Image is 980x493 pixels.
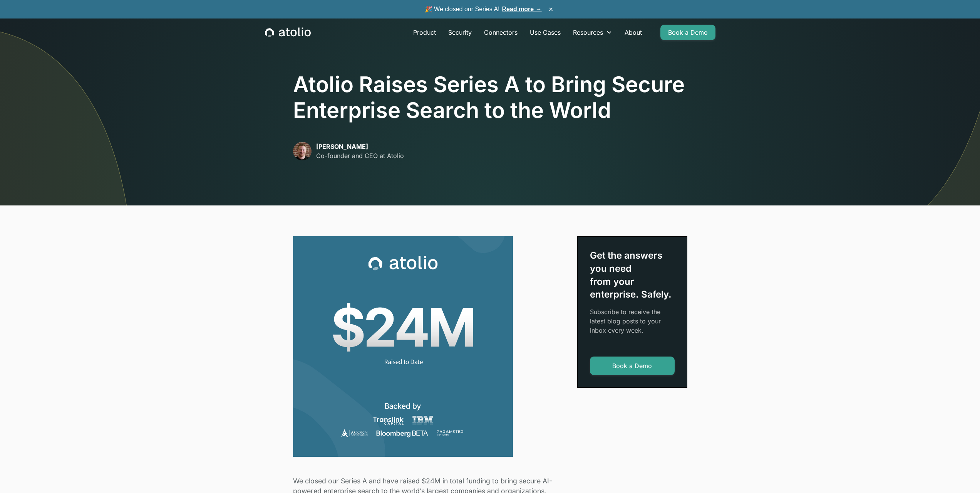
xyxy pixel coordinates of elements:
p: Subscribe to receive the latest blog posts to your inbox every week. [590,307,675,335]
a: Read more → [502,6,542,12]
button: × [546,5,556,13]
p: [PERSON_NAME] [316,142,404,151]
iframe: Chat Widget [941,456,980,493]
a: home [265,27,311,37]
div: Get the answers you need from your enterprise. Safely. [590,249,675,301]
a: Use Cases [524,25,567,40]
h1: Atolio Raises Series A to Bring Secure Enterprise Search to the World [293,72,687,123]
a: Security [442,25,478,40]
a: Connectors [478,25,524,40]
a: About [618,25,648,40]
span: 🎉 We closed our Series A! [425,5,542,14]
p: Co-founder and CEO at Atolio [316,151,404,160]
div: Resources [567,25,618,40]
a: Book a Demo [590,357,675,375]
div: Resources [573,28,603,37]
a: Book a Demo [660,25,715,40]
a: Product [407,25,442,40]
